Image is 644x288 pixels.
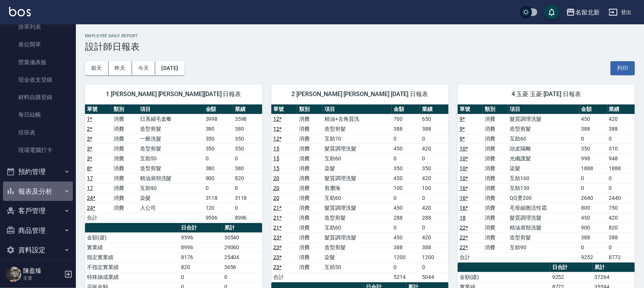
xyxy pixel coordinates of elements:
td: 450 [579,213,607,223]
td: 消費 [112,163,138,173]
td: 420 [607,114,635,124]
td: 造型剪髮 [323,213,392,223]
th: 日合計 [179,223,222,233]
td: 造型剪髮 [138,124,204,134]
td: 388 [392,124,420,134]
td: 100 [420,183,449,193]
td: 消費 [112,173,138,183]
td: 髮質調理洗髮 [323,233,392,242]
h2: Employee Daily Report [85,33,635,38]
button: 客戶管理 [3,201,73,221]
td: 消費 [297,144,323,153]
td: 288 [392,213,420,223]
td: 消費 [297,262,323,272]
th: 項目 [138,104,204,114]
td: 37264 [593,272,635,282]
th: 累計 [593,263,635,272]
td: 420 [607,213,635,223]
td: 450 [392,173,420,183]
td: 8996 [233,213,262,223]
td: 5044 [420,272,449,282]
th: 金額 [204,104,233,114]
td: 消費 [483,233,508,242]
a: 座位開單 [3,36,73,53]
td: 0 [204,183,233,193]
td: 1200 [420,252,449,262]
td: 420 [420,233,449,242]
td: 消費 [483,242,508,252]
img: Logo [9,7,31,16]
td: 0 [233,203,262,213]
td: 820 [179,262,222,272]
button: 商品管理 [3,221,73,241]
td: 3656 [222,262,262,272]
td: 3998 [204,114,233,124]
span: 1 [PERSON_NAME] [PERSON_NAME][DATE] 日報表 [94,90,253,98]
th: 單號 [271,104,297,114]
td: 染髮 [323,252,392,262]
td: 消費 [297,223,323,233]
td: 0 [420,193,449,203]
td: 420 [420,203,449,213]
td: 388 [420,124,449,134]
td: 精油肩頸洗髮 [508,223,579,233]
button: [DATE] [155,61,184,75]
td: 一般洗髮 [138,134,204,144]
td: 髮質調理洗髮 [508,114,579,124]
button: save [544,5,559,20]
td: 3118 [204,193,233,203]
a: 現場電腦打卡 [3,141,73,159]
td: 350 [204,144,233,153]
td: 30540 [222,233,262,242]
a: 15 [273,146,279,152]
td: 9596 [179,233,222,242]
td: 388 [579,124,607,134]
td: 450 [392,144,420,153]
td: 髮質調理洗髮 [323,144,392,153]
td: 消費 [297,193,323,203]
button: 今天 [132,61,156,75]
td: 消費 [483,193,508,203]
th: 項目 [508,104,579,114]
td: 消費 [297,124,323,134]
th: 類別 [483,104,508,114]
td: 精油肩頸洗髮 [138,173,204,183]
td: 1200 [392,252,420,262]
td: QQ燙200 [508,193,579,203]
td: 0 [607,183,635,193]
td: 互助50 [138,153,204,163]
td: 350 [392,163,420,173]
td: 造型剪髮 [323,124,392,134]
a: 18 [460,215,466,221]
td: 0 [392,153,420,163]
a: 20 [273,195,279,201]
td: 420 [420,144,449,153]
h3: 設計師日報表 [85,41,635,52]
td: 0 [222,272,262,282]
td: 髮質調理洗髮 [323,203,392,213]
td: 0 [607,173,635,183]
td: 0 [392,134,420,144]
td: 25404 [222,252,262,262]
td: 互助90 [138,183,204,193]
td: 消費 [297,134,323,144]
td: 350 [233,144,262,153]
th: 類別 [112,104,138,114]
h5: 陳盈臻 [23,267,62,275]
td: 合計 [458,252,483,262]
td: 毛母細胞活性霜 [508,203,579,213]
td: 2440 [607,193,635,203]
td: 消費 [483,114,508,124]
a: 每日結帳 [3,106,73,123]
td: 消費 [112,124,138,134]
td: 互助160 [508,173,579,183]
td: 合計 [85,213,112,223]
td: 8772 [607,252,635,262]
td: 金額(虛) [85,233,179,242]
td: 5214 [392,272,420,282]
td: 388 [607,124,635,134]
td: 650 [420,114,449,124]
a: 20 [273,175,279,181]
td: 3598 [233,114,262,124]
td: 900 [579,223,607,233]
